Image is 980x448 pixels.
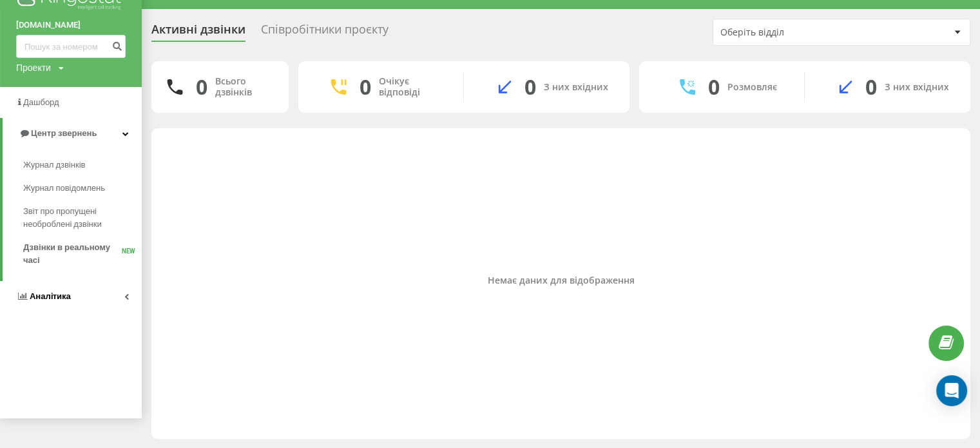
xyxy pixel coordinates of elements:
[936,375,967,406] div: Open Intercom Messenger
[708,75,720,99] div: 0
[379,76,444,98] div: Очікує відповіді
[23,182,105,195] span: Журнал повідомлень
[544,82,608,93] div: З них вхідних
[3,118,142,149] a: Центр звернень
[16,19,126,32] a: [DOMAIN_NAME]
[30,291,71,301] span: Аналiтика
[215,76,273,98] div: Всього дзвінків
[23,153,142,177] a: Журнал дзвінків
[151,23,245,43] div: Активні дзвінки
[23,200,142,236] a: Звіт про пропущені необроблені дзвінки
[196,75,207,99] div: 0
[23,159,85,171] span: Журнал дзвінків
[524,75,536,99] div: 0
[360,75,371,99] div: 0
[16,35,126,58] input: Пошук за номером
[885,82,949,93] div: З них вхідних
[23,177,142,200] a: Журнал повідомлень
[865,75,877,99] div: 0
[261,23,389,43] div: Співробітники проєкту
[727,82,777,93] div: Розмовляє
[23,97,59,107] span: Дашборд
[720,27,874,38] div: Оберіть відділ
[23,236,142,272] a: Дзвінки в реальному часіNEW
[23,205,135,231] span: Звіт про пропущені необроблені дзвінки
[31,128,97,138] span: Центр звернень
[16,61,51,74] div: Проекти
[162,275,960,286] div: Немає даних для відображення
[23,241,122,267] span: Дзвінки в реальному часі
